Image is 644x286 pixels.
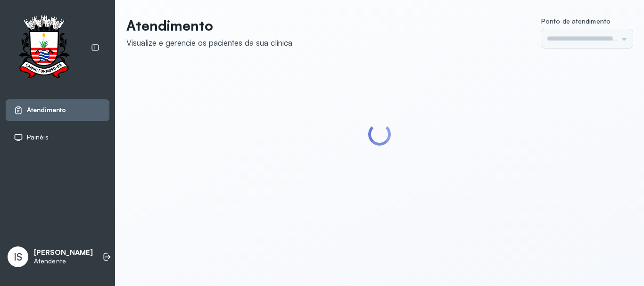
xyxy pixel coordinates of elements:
[34,257,93,265] p: Atendente
[27,133,49,141] span: Painéis
[541,17,611,25] span: Ponto de atendimento
[34,248,93,257] p: [PERSON_NAME]
[126,38,292,48] div: Visualize e gerencie os pacientes da sua clínica
[10,15,78,81] img: Logotipo do estabelecimento
[14,106,101,115] a: Atendimento
[27,106,66,114] span: Atendimento
[126,17,292,34] p: Atendimento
